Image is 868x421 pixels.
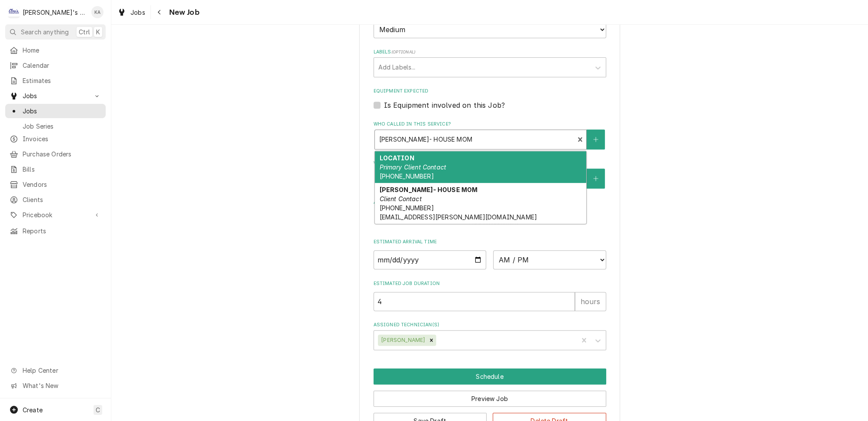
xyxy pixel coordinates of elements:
[23,76,101,85] span: Estimates
[23,122,101,131] span: Job Series
[374,199,606,228] div: Attachments
[575,292,606,311] div: hours
[374,280,606,311] div: Estimated Job Duration
[384,100,505,110] label: Is Equipment involved on this Job?
[374,160,606,167] label: Who should the tech(s) ask for?
[23,134,101,143] span: Invoices
[23,210,88,219] span: Pricebook
[5,132,106,146] a: Invoices
[23,381,100,390] span: What's New
[23,46,101,55] span: Home
[374,391,606,407] button: Preview Job
[593,136,598,143] svg: Create New Contact
[374,385,606,407] div: Button Group Row
[379,186,477,193] strong: [PERSON_NAME]- HOUSE MOM
[153,5,167,19] button: Navigate back
[23,195,101,204] span: Clients
[427,335,436,346] div: Remove Cameron Ward
[23,406,43,414] span: Create
[5,147,106,161] a: Purchase Orders
[23,165,101,174] span: Bills
[391,50,415,54] span: ( optional )
[374,199,606,206] label: Attachments
[5,58,106,73] a: Calendar
[493,250,606,269] select: Time Select
[23,226,101,235] span: Reports
[114,5,149,20] a: Jobs
[5,192,106,207] a: Clients
[374,160,606,188] div: Who should the tech(s) ask for?
[5,162,106,176] a: Bills
[130,8,145,17] span: Jobs
[5,104,106,118] a: Jobs
[374,368,606,385] button: Schedule
[587,129,605,149] button: Create New Contact
[5,43,106,57] a: Home
[5,119,106,133] a: Job Series
[91,6,103,18] div: KA
[374,280,606,287] label: Estimated Job Duration
[23,106,101,116] span: Jobs
[379,154,414,162] strong: LOCATION
[91,6,103,18] div: Korey Austin's Avatar
[5,24,106,40] button: Search anythingCtrlK
[374,322,606,350] div: Assigned Technician(s)
[23,366,100,375] span: Help Center
[8,6,20,18] div: Clay's Refrigeration's Avatar
[593,176,598,182] svg: Create New Contact
[378,335,427,346] div: [PERSON_NAME]
[23,180,101,189] span: Vendors
[23,149,101,159] span: Purchase Orders
[374,239,606,245] label: Estimated Arrival Time
[5,378,106,393] a: Go to What's New
[23,91,88,100] span: Jobs
[23,61,101,70] span: Calendar
[5,363,106,378] a: Go to Help Center
[587,169,605,189] button: Create New Contact
[5,224,106,238] a: Reports
[5,208,106,222] a: Go to Pricebook
[21,27,69,36] span: Search anything
[23,8,87,17] div: [PERSON_NAME]'s Refrigeration
[374,121,606,149] div: Who called in this service?
[374,250,487,269] input: Date
[374,322,606,328] label: Assigned Technician(s)
[96,27,100,36] span: K
[5,89,106,103] a: Go to Jobs
[374,88,606,95] label: Equipment Expected
[374,49,606,77] div: Labels
[379,163,446,171] em: Primary Client Contact
[79,27,90,36] span: Ctrl
[8,6,20,18] div: C
[379,204,537,221] span: [PHONE_NUMBER] [EMAIL_ADDRESS][PERSON_NAME][DOMAIN_NAME]
[374,239,606,269] div: Estimated Arrival Time
[379,195,421,202] em: Client Contact
[374,121,606,128] label: Who called in this service?
[5,177,106,192] a: Vendors
[5,73,106,88] a: Estimates
[374,88,606,110] div: Equipment Expected
[374,368,606,385] div: Button Group Row
[379,172,434,180] span: [PHONE_NUMBER]
[374,49,606,56] label: Labels
[167,7,200,18] span: New Job
[96,405,100,414] span: C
